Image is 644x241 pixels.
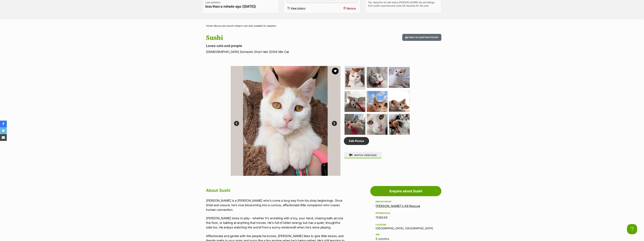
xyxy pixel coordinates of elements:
div: Rescue group [376,200,436,203]
h2: About Sushi [206,187,346,194]
a: Enquire about Sushi [370,186,441,196]
img: Photo of Sushi [340,66,450,176]
button: Remove [323,6,357,11]
a: Cats available for adoption [248,24,276,27]
div: > > > [198,25,446,27]
img: Photo of Sushi [367,91,388,112]
button: Print an adoption poster [402,34,441,41]
div: Age [376,233,436,236]
div: 1136549 [376,215,436,220]
p: Loves cats and people [206,43,349,48]
div: Location [376,223,436,226]
a: Adopt a cat [235,24,247,27]
p: [PERSON_NAME] is a [PERSON_NAME] who’s come a long way from his stray beginnings. Once timid and ... [206,198,346,212]
p: Last updated: [205,1,256,9]
img: Photo of Sushi [389,91,410,112]
iframe: Help Scout Beacon - Open [627,224,637,234]
img: Photo of Sushi [389,67,410,88]
a: View history [287,6,321,11]
p: [PERSON_NAME] loves to play - whether it’s wrestling with a toy, your hand, chasing balls across ... [206,216,346,230]
a: Next [332,121,337,126]
span: Remove [347,6,356,10]
span: less than a minute ago ([DATE]) [205,4,256,9]
p: Tip: using the on hold status [PERSON_NAME] the pet listings from public searches and close off e... [368,1,439,7]
span: (4) [374,154,377,157]
div: PetRescue ID [376,212,436,215]
span: View history [291,6,305,10]
p: [DEMOGRAPHIC_DATA] Domestic Short Hair (DSH) Mix Cat [206,50,349,54]
img: Photo of Sushi [345,114,365,135]
img: Photo of Sushi [367,67,388,88]
div: [GEOGRAPHIC_DATA], [GEOGRAPHIC_DATA] [376,223,436,230]
img: Photo of Sushi [345,68,365,87]
h1: Sushi [206,34,349,42]
img: Photo of Sushi [231,66,340,176]
button: favourite [332,68,339,74]
a: Rescue pet search [214,24,234,27]
a: Prev [234,121,239,126]
a: [PERSON_NAME]'s K9 Rescue [376,204,420,208]
img: Photo of Sushi [345,91,365,112]
img: Photo of Sushi [367,114,388,135]
button: WATCH VIDEOS(4) [344,152,382,158]
a: Edit Photos [344,137,369,145]
img: Photo of Sushi [389,114,410,135]
a: Home [206,24,212,27]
